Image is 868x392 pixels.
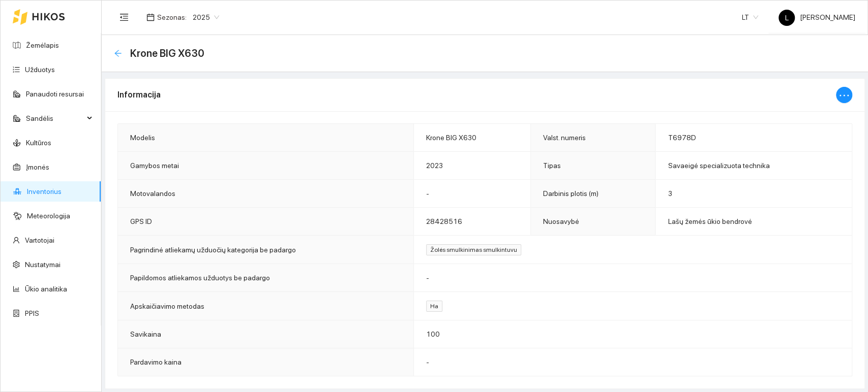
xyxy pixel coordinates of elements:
span: L [785,10,789,26]
span: Krone BIG X630 [426,134,476,142]
a: Įmonės [26,163,49,171]
span: Žolės smulkinimas smulkintuvu [426,244,521,255]
span: Ha [426,301,442,312]
span: LT [742,10,758,25]
span: Valst. numeris [543,134,586,142]
div: Atgal [114,49,122,58]
span: Tipas [543,161,561,170]
span: 100 [426,330,440,338]
span: - [426,274,429,282]
a: Kultūros [26,139,51,147]
span: GPS ID [130,217,152,225]
span: Savikaina [130,330,161,338]
a: Panaudoti resursai [26,90,84,98]
span: 28428516 [426,217,462,225]
a: Meteorologija [27,212,70,220]
a: Nustatymai [25,260,61,269]
span: 2023 [426,161,443,170]
span: Apskaičiavimo metodas [130,302,204,310]
span: menu-fold [119,13,129,22]
span: T6978D [668,134,696,142]
a: Ūkio analitika [25,285,67,293]
span: Papildomos atliekamos užduotys be padargo [130,274,270,282]
span: 2025 [193,10,219,25]
span: Motovalandos [130,189,175,198]
button: menu-fold [114,7,134,27]
a: Vartotojai [25,236,54,244]
span: Lašų žemės ūkio bendrovė [668,217,752,225]
span: Nuosavybė [543,217,579,225]
span: Sezonas : [157,12,187,23]
span: - [426,358,429,366]
a: Užduotys [25,66,55,74]
span: Pagrindinė atliekamų užduočių kategorija be padargo [130,246,296,254]
span: arrow-left [114,49,122,57]
span: Krone BIG X630 [130,45,204,61]
span: calendar [146,13,155,21]
span: - [426,189,429,198]
span: 3 [668,189,672,198]
span: Sandėlis [26,108,84,128]
div: Informacija [117,80,836,109]
span: Modelis [130,134,155,142]
span: Pardavimo kaina [130,358,182,366]
span: Savaeigė specializuota technika [668,161,769,170]
button: ellipsis [836,87,852,103]
span: Gamybos metai [130,161,179,170]
a: PPIS [25,309,39,317]
span: ellipsis [838,89,850,104]
span: [PERSON_NAME] [779,13,855,21]
span: Darbinis plotis (m) [543,189,598,198]
a: Žemėlapis [26,41,59,49]
a: Inventorius [27,187,62,195]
